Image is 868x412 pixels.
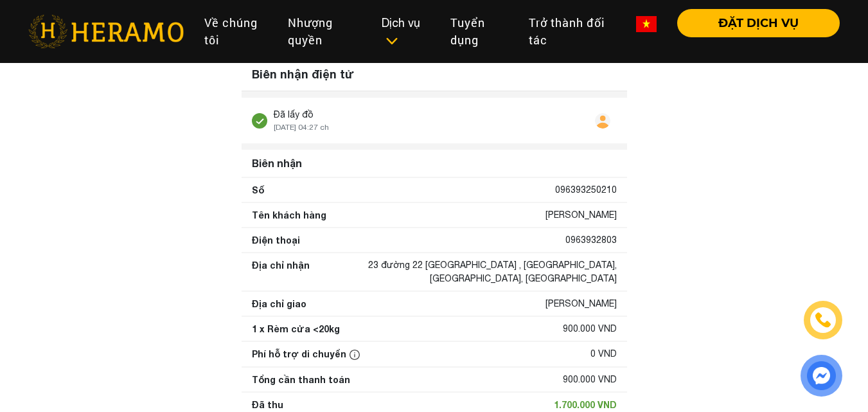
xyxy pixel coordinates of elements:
div: Số [252,183,264,197]
a: phone-icon [806,303,841,338]
img: stick.svg [252,113,267,129]
a: Trở thành đối tác [518,9,626,54]
div: 0963932803 [565,233,617,247]
div: Phí hỗ trợ di chuyển [252,347,363,361]
a: ĐẶT DỊCH VỤ [667,17,840,29]
div: Đã thu [252,398,283,411]
div: Tổng cần thanh toán [252,373,350,386]
div: Biên nhận điện tử [242,58,627,91]
div: Dịch vụ [382,14,430,49]
div: 1 x Rèm cửa <20kg [252,322,340,336]
div: 900.000 VND [563,373,617,386]
div: 1.700.000 VND [554,398,617,411]
img: heramo-logo.png [28,15,184,48]
img: vn-flag.png [636,16,657,32]
div: 900.000 VND [563,322,617,336]
a: Nhượng quyền [278,9,371,54]
div: [PERSON_NAME] [545,208,617,222]
img: user.svg [595,113,610,129]
a: Tuyển dụng [440,9,518,54]
div: Biên nhận [247,150,622,176]
img: info [350,350,360,360]
div: 23 đường 22 [GEOGRAPHIC_DATA] , [GEOGRAPHIC_DATA], [GEOGRAPHIC_DATA], [GEOGRAPHIC_DATA] [361,258,617,285]
span: [DATE] 04:27 ch [274,123,329,132]
img: subToggleIcon [385,35,398,48]
div: Địa chỉ nhận [252,258,310,285]
img: phone-icon [814,311,833,329]
div: 096393250210 [555,183,617,197]
button: ĐẶT DỊCH VỤ [677,9,840,37]
div: [PERSON_NAME] [545,297,617,310]
div: Đã lấy đồ [274,108,329,121]
div: Điện thoại [252,233,300,247]
div: Tên khách hàng [252,208,326,222]
div: 0 VND [590,347,617,361]
div: Địa chỉ giao [252,297,306,310]
a: Về chúng tôi [194,9,278,54]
